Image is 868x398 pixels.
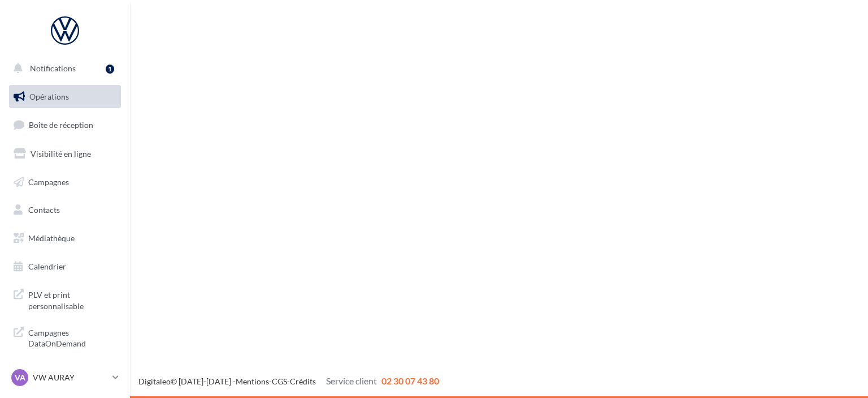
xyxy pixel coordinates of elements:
[7,113,123,137] a: Boîte de réception
[28,287,116,311] span: PLV et print personnalisable
[7,198,123,222] a: Contacts
[7,283,123,316] a: PLV et print personnalisable
[28,262,66,271] span: Calendrier
[33,372,108,383] p: VW AURAY
[138,376,171,386] a: Digitaleo
[29,120,93,130] span: Boîte de réception
[31,149,91,159] span: Visibilité en ligne
[7,85,123,109] a: Opérations
[236,376,269,386] a: Mentions
[326,375,377,386] span: Service client
[30,63,76,73] span: Notifications
[28,177,69,186] span: Campagnes
[7,226,123,250] a: Médiathèque
[9,367,121,388] a: VA VW AURAY
[290,376,316,386] a: Crédits
[28,325,116,349] span: Campagnes DataOnDemand
[7,255,123,279] a: Calendrier
[7,320,123,354] a: Campagnes DataOnDemand
[381,375,439,386] span: 02 30 07 43 80
[106,65,114,74] div: 1
[7,170,123,194] a: Campagnes
[29,92,69,101] span: Opérations
[138,376,439,386] span: © [DATE]-[DATE] - - -
[7,57,119,80] button: Notifications 1
[272,376,287,386] a: CGS
[15,372,25,383] span: VA
[7,142,123,166] a: Visibilité en ligne
[28,233,75,243] span: Médiathèque
[28,205,60,215] span: Contacts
